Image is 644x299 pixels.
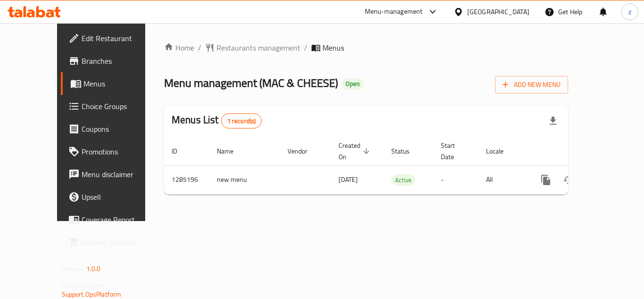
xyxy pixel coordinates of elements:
[495,76,568,94] button: Add New Menu
[209,165,280,194] td: new menu
[557,169,580,191] button: Change Status
[82,101,157,112] span: Choice Groups
[61,95,165,118] a: Choice Groups
[164,42,568,53] nav: breadcrumb
[288,145,320,157] span: Vendor
[198,42,201,53] li: /
[172,113,262,128] h2: Menus List
[467,7,529,17] div: [GEOGRAPHIC_DATA]
[164,165,209,194] td: 1285196
[61,186,165,208] a: Upsell
[82,33,157,44] span: Edit Restaurant
[82,191,157,203] span: Upsell
[82,55,157,67] span: Branches
[61,27,165,50] a: Edit Restaurant
[82,237,157,248] span: Grocery Checklist
[172,145,190,157] span: ID
[441,140,467,162] span: Start Date
[479,165,527,194] td: All
[391,145,422,157] span: Status
[61,140,165,163] a: Promotions
[62,263,85,275] span: Version:
[82,169,157,180] span: Menu disclaimer
[342,78,363,90] div: Open
[221,113,262,128] div: Total records count
[61,118,165,140] a: Coupons
[339,140,372,162] span: Created On
[527,137,633,166] th: Actions
[339,173,358,186] span: [DATE]
[205,42,300,53] a: Restaurants management
[486,145,516,157] span: Locale
[535,169,557,191] button: more
[216,42,300,53] span: Restaurants management
[82,146,157,157] span: Promotions
[61,50,165,72] a: Branches
[83,78,157,89] span: Menus
[82,123,157,135] span: Coupons
[61,163,165,186] a: Menu disclaimer
[542,110,564,132] div: Export file
[217,145,246,157] span: Name
[86,263,101,275] span: 1.0.0
[62,279,105,291] span: Get support on:
[304,42,307,53] li: /
[61,72,165,95] a: Menus
[164,72,338,94] span: Menu management ( MAC & CHEESE )
[322,42,344,53] span: Menus
[365,6,423,17] div: Menu-management
[61,231,165,254] a: Grocery Checklist
[433,165,479,194] td: -
[82,214,157,225] span: Coverage Report
[222,117,262,126] span: 1 record(s)
[503,79,561,91] span: Add New Menu
[628,7,631,17] span: z
[164,137,633,195] table: enhanced table
[61,208,165,231] a: Coverage Report
[391,175,415,186] span: Active
[342,80,363,88] span: Open
[164,42,194,53] a: Home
